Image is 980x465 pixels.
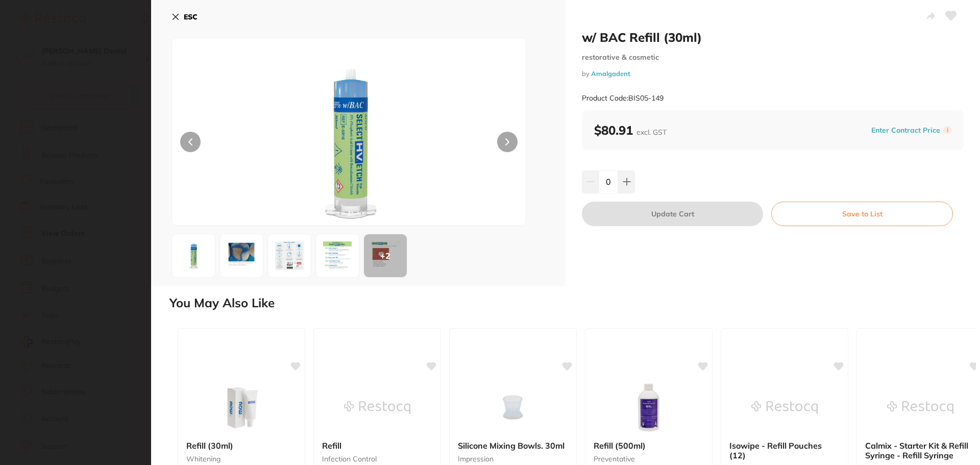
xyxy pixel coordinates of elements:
div: + 2 [364,234,407,277]
button: Update Cart [582,202,763,226]
img: Refill [344,382,410,433]
button: Enter Contract Price [868,126,943,135]
button: ESC [171,8,198,26]
small: whitening [186,455,297,463]
small: by [582,70,964,78]
small: restorative & cosmetic [582,53,964,62]
small: Product Code: BIS05-149 [582,94,664,103]
b: $80.91 [594,123,667,138]
small: infection control [322,455,432,463]
span: excl. GST [636,128,667,137]
img: MDUxNDktMS1qcGc [223,237,260,274]
b: Refill (30ml) [186,441,297,450]
b: Calmix - Starter Kit & Refill Syringe - Refill Syringe [865,441,975,460]
label: i [943,126,951,134]
button: +2 [363,234,407,278]
img: MDUxNDktMi1qcGc [271,237,308,274]
small: impression [458,455,568,463]
img: Refill (500ml) [616,382,682,433]
b: Refill [322,441,432,450]
b: Isowipe - Refill Pouches (12) [729,441,840,460]
small: preventative [594,455,704,463]
img: Calmix - Starter Kit & Refill Syringe - Refill Syringe [887,382,953,433]
img: Refill (30ml) [208,382,275,433]
b: Silicone Mixing Bowls. 30ml [458,441,568,450]
b: Refill (500ml) [594,441,704,450]
a: Amalgadent [591,69,630,78]
img: MDUxNDktMy1qcGc [319,237,356,274]
img: MDUxNDktanBn [175,237,212,274]
b: ESC [184,12,198,21]
img: Isowipe - Refill Pouches (12) [751,382,818,433]
img: Silicone Mixing Bowls. 30ml [480,382,546,433]
h2: You May Also Like [169,296,976,310]
button: Save to List [771,202,953,226]
h2: w/ BAC Refill (30ml) [582,30,964,45]
img: MDUxNDktanBn [243,64,455,225]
